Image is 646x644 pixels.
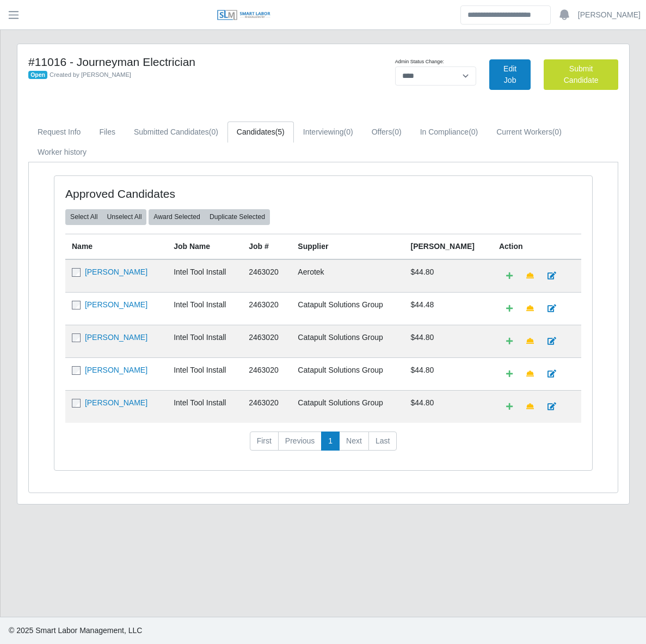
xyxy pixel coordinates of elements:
[291,234,404,259] th: Supplier
[404,357,493,390] td: $44.80
[28,121,90,143] a: Request Info
[167,357,242,390] td: Intel Tool Install
[167,234,242,259] th: Job Name
[149,209,205,224] button: Award Selected
[411,121,488,143] a: In Compliance
[499,397,520,416] a: Add Default Cost Code
[65,187,271,201] h4: Approved Candidates
[167,390,242,423] td: Intel Tool Install
[65,432,581,460] nav: pagination
[242,259,291,293] td: 2463020
[294,121,362,143] a: Interviewing
[499,364,520,384] a: Add Default Cost Code
[404,234,493,259] th: [PERSON_NAME]
[519,299,541,318] a: Make Team Lead
[217,9,271,21] img: SLM Logo
[9,626,142,635] span: © 2025 Smart Labor Management, LLC
[544,59,618,90] button: Submit Candidate
[85,398,147,407] a: [PERSON_NAME]
[149,209,270,224] div: bulk actions
[125,121,227,143] a: Submitted Candidates
[85,300,147,309] a: [PERSON_NAME]
[321,432,340,451] a: 1
[85,366,147,374] a: [PERSON_NAME]
[167,292,242,325] td: Intel Tool Install
[487,121,571,143] a: Current Workers
[205,209,270,224] button: Duplicate Selected
[28,71,47,80] span: Open
[404,390,493,423] td: $44.80
[519,332,541,351] a: Make Team Lead
[242,357,291,390] td: 2463020
[291,390,404,423] td: Catapult Solutions Group
[362,121,411,143] a: Offers
[275,127,285,136] span: (5)
[167,259,242,293] td: Intel Tool Install
[395,58,444,66] label: Admin Status Change:
[102,209,146,224] button: Unselect All
[65,209,102,224] button: Select All
[85,268,147,276] a: [PERSON_NAME]
[499,299,520,318] a: Add Default Cost Code
[227,121,294,143] a: Candidates
[242,325,291,357] td: 2463020
[404,259,493,293] td: $44.80
[460,5,551,25] input: Search
[242,292,291,325] td: 2463020
[65,209,146,224] div: bulk actions
[65,234,167,259] th: Name
[392,127,402,136] span: (0)
[519,397,541,416] a: Make Team Lead
[291,259,404,293] td: Aerotek
[578,9,641,21] a: [PERSON_NAME]
[167,325,242,357] td: Intel Tool Install
[404,325,493,357] td: $44.80
[28,142,96,163] a: Worker history
[85,333,147,342] a: [PERSON_NAME]
[291,325,404,357] td: Catapult Solutions Group
[344,127,353,136] span: (0)
[291,292,404,325] td: Catapult Solutions Group
[90,121,125,143] a: Files
[499,266,520,285] a: Add Default Cost Code
[499,332,520,351] a: Add Default Cost Code
[404,292,493,325] td: $44.48
[493,234,581,259] th: Action
[50,71,131,78] span: Created by [PERSON_NAME]
[28,55,366,69] h4: #11016 - Journeyman Electrician
[291,357,404,390] td: Catapult Solutions Group
[242,390,291,423] td: 2463020
[209,127,218,136] span: (0)
[469,127,478,136] span: (0)
[489,59,531,90] a: Edit Job
[519,364,541,384] a: Make Team Lead
[552,127,562,136] span: (0)
[519,266,541,285] a: Make Team Lead
[242,234,291,259] th: Job #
